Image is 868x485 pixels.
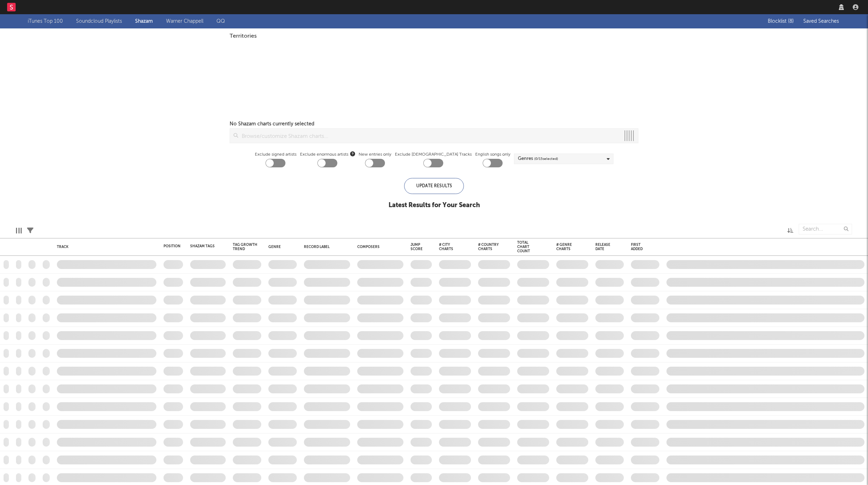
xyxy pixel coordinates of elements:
div: Total Chart Count [517,241,539,253]
div: Filters [27,220,33,241]
button: Exclude enormous artists [350,150,355,157]
div: Tag Growth Trend [233,243,258,251]
div: Position [164,244,181,248]
div: Track [57,245,153,249]
a: Soundcloud Playlists [76,17,122,26]
label: Exclude [DEMOGRAPHIC_DATA] Tracks [395,150,472,159]
span: Exclude enormous artists [300,150,355,159]
input: Search... [799,224,852,235]
div: Shazam Tags [190,244,215,248]
div: Edit Columns [16,220,22,241]
span: ( 8 ) [788,19,794,24]
div: # Genre Charts [556,243,578,251]
span: Blocklist [768,19,794,24]
div: Latest Results for Your Search [389,201,480,210]
div: Record Label [304,245,347,249]
div: # Country Charts [478,243,499,251]
span: Saved Searches [803,19,840,24]
div: Update Results [404,178,464,194]
span: ( 0 / 15 selected) [534,155,558,163]
input: Browse/customize Shazam charts... [238,129,620,143]
label: English songs only [475,150,510,159]
div: Jump Score [411,243,423,251]
div: Composers [357,245,400,249]
label: Exclude signed artists [255,150,296,159]
label: New entries only [359,150,391,159]
div: # City Charts [439,243,460,251]
a: Warner Chappell [166,17,203,26]
div: No Shazam charts currently selected [230,120,314,128]
div: Territories [230,32,638,41]
a: iTunes Top 100 [28,17,63,26]
div: Genres [518,155,558,163]
div: Genre [268,245,293,249]
div: Release Date [595,243,613,251]
div: First Added [631,243,649,251]
button: Saved Searches [801,18,840,24]
a: QQ [216,17,225,26]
